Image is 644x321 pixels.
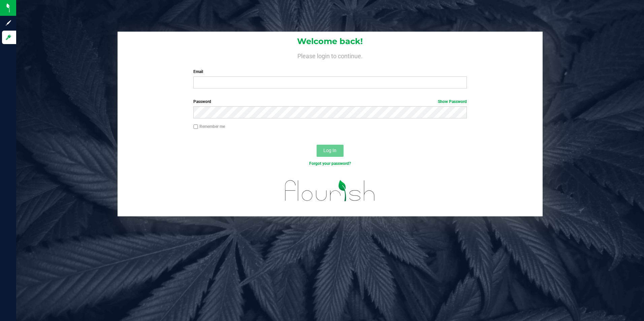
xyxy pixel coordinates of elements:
[118,51,543,59] h4: Please login to continue.
[193,124,198,129] input: Remember me
[277,174,383,208] img: flourish_logo.svg
[193,69,467,75] label: Email
[5,20,12,26] inline-svg: Sign up
[193,99,211,104] span: Password
[193,123,225,130] label: Remember me
[317,145,344,157] button: Log In
[438,99,467,104] a: Show Password
[309,161,351,166] a: Forgot your password?
[118,37,543,46] h1: Welcome back!
[5,34,12,41] inline-svg: Log in
[323,148,336,153] span: Log In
